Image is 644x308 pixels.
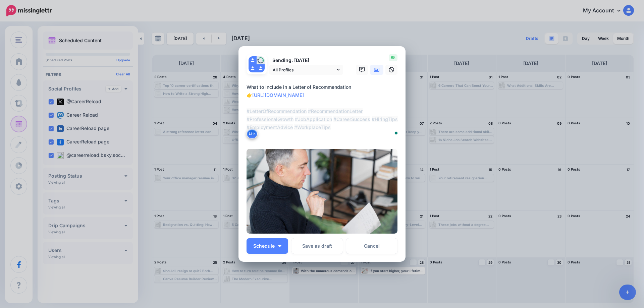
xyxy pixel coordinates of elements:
[253,244,275,248] span: Schedule
[249,56,257,64] img: user_default_image.png
[249,64,257,72] img: user_default_image.png
[291,238,343,254] button: Save as draft
[273,66,335,73] span: All Profiles
[389,54,397,61] span: 65
[247,238,288,254] button: Schedule
[278,245,281,247] img: arrow-down-white.png
[247,149,397,234] img: XRXCTRS1ZFPFJFL8J67ZPO7VS1S0B1FK.jpg
[257,56,265,64] img: 294325650_939078050313248_9003369330653232731_n-bsa128223.jpg
[247,83,401,131] div: What to Include in a Letter of Recommendation 👉
[247,129,258,139] button: Link
[346,238,397,254] a: Cancel
[269,57,343,64] p: Sending: [DATE]
[269,65,343,75] a: All Profiles
[247,83,401,139] textarea: To enrich screen reader interactions, please activate Accessibility in Grammarly extension settings
[257,64,265,72] img: user_default_image.png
